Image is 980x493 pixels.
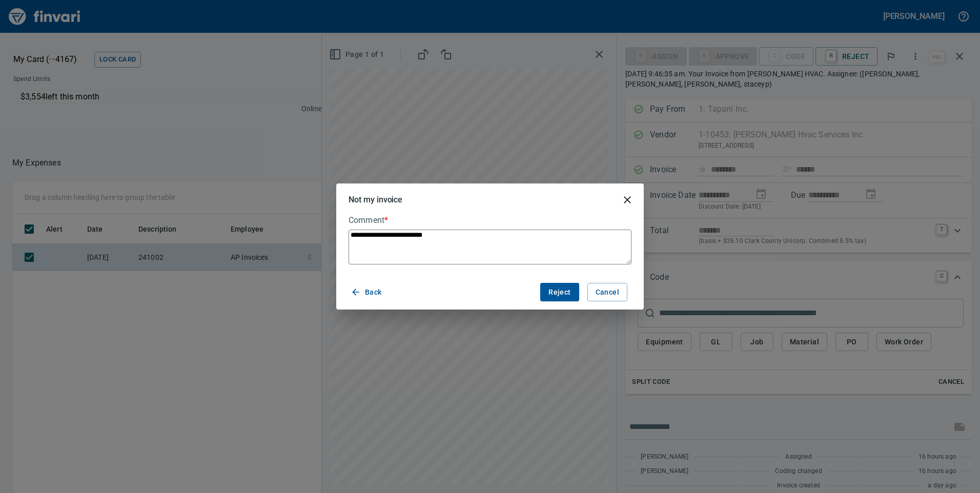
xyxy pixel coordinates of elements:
[615,188,640,212] button: close
[353,286,382,299] span: Back
[349,216,631,224] label: Comment
[548,286,570,299] span: Reject
[596,286,619,299] span: Cancel
[349,194,402,205] h5: Not my invoice
[587,283,627,302] button: Cancel
[349,283,386,302] button: Back
[540,283,579,302] button: Reject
